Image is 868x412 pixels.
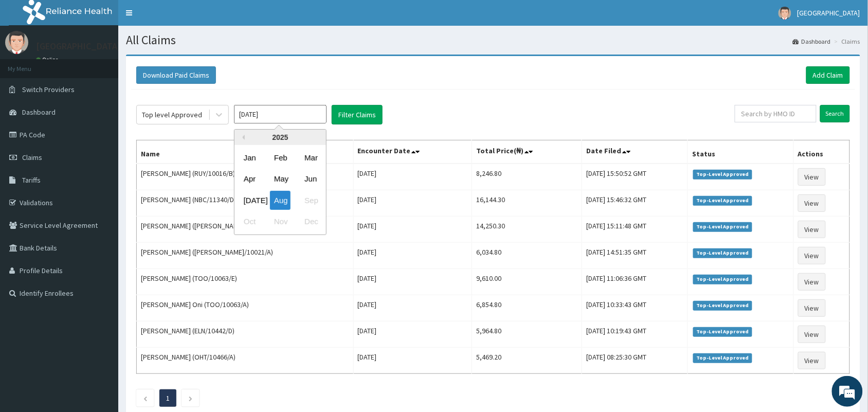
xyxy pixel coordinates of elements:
[60,130,142,234] span: We're online!
[137,295,354,321] td: [PERSON_NAME] Oni (TOO/10063/A)
[688,140,794,164] th: Status
[779,7,791,20] img: User Image
[137,269,354,295] td: [PERSON_NAME] (TOO/10063/E)
[137,321,354,348] td: [PERSON_NAME] (ELN/10442/D)
[472,164,582,190] td: 8,246.80
[693,327,752,336] span: Top-Level Approved
[582,269,688,295] td: [DATE] 11:06:36 GMT
[53,58,173,71] div: Chat with us now
[137,164,354,190] td: [PERSON_NAME] (RUY/10016/B)
[5,31,28,54] img: User Image
[693,353,752,363] span: Top-Level Approved
[22,153,42,162] span: Claims
[240,148,260,167] div: Choose January 2025
[693,275,752,284] span: Top-Level Approved
[798,273,826,291] a: View
[353,295,472,321] td: [DATE]
[582,243,688,269] td: [DATE] 14:51:35 GMT
[798,221,826,238] a: View
[693,301,752,310] span: Top-Level Approved
[36,56,61,63] a: Online
[582,217,688,243] td: [DATE] 15:11:48 GMT
[353,140,472,164] th: Encounter Date
[137,243,354,269] td: [PERSON_NAME] ([PERSON_NAME]/10021/A)
[472,190,582,217] td: 16,144.30
[137,217,354,243] td: [PERSON_NAME] ([PERSON_NAME]/46475/A)
[798,168,826,186] a: View
[472,269,582,295] td: 9,610.00
[353,348,472,374] td: [DATE]
[137,140,354,164] th: Name
[353,321,472,348] td: [DATE]
[353,164,472,190] td: [DATE]
[820,105,850,122] input: Search
[300,170,321,189] div: Choose June 2025
[472,217,582,243] td: 14,250.30
[472,348,582,374] td: 5,469.20
[582,321,688,348] td: [DATE] 10:19:43 GMT
[22,108,56,117] span: Dashboard
[169,5,193,30] div: Minimize live chat window
[126,33,860,47] h1: All Claims
[793,37,831,46] a: Dashboard
[270,170,291,189] div: Choose May 2025
[22,85,75,94] span: Switch Providers
[806,66,850,84] a: Add Claim
[798,299,826,317] a: View
[693,170,752,179] span: Top-Level Approved
[735,105,817,122] input: Search by HMO ID
[5,281,196,317] textarea: Type your message and hit 'Enter'
[22,175,41,185] span: Tariffs
[693,196,752,205] span: Top-Level Approved
[332,105,383,124] button: Filter Claims
[353,269,472,295] td: [DATE]
[798,247,826,264] a: View
[798,8,860,17] span: [GEOGRAPHIC_DATA]
[143,393,148,403] a: Previous page
[798,352,826,369] a: View
[240,135,245,140] button: Previous Year
[472,295,582,321] td: 6,854.80
[353,217,472,243] td: [DATE]
[472,243,582,269] td: 6,034.80
[166,393,170,403] a: Page 1 is your current page
[300,148,321,167] div: Choose March 2025
[353,243,472,269] td: [DATE]
[832,37,860,46] li: Claims
[693,222,752,231] span: Top-Level Approved
[234,147,326,232] div: month 2025-08
[353,190,472,217] td: [DATE]
[234,105,327,123] input: Select Month and Year
[137,190,354,217] td: [PERSON_NAME] (NBC/11340/D)
[582,140,688,164] th: Date Filed
[793,140,849,164] th: Actions
[472,321,582,348] td: 5,964.80
[582,190,688,217] td: [DATE] 15:46:32 GMT
[136,66,216,84] button: Download Paid Claims
[142,110,202,120] div: Top level Approved
[240,191,260,210] div: Choose July 2025
[582,348,688,374] td: [DATE] 08:25:30 GMT
[582,164,688,190] td: [DATE] 15:50:52 GMT
[270,191,291,210] div: Choose August 2025
[234,130,326,145] div: 2025
[693,248,752,258] span: Top-Level Approved
[240,170,260,189] div: Choose April 2025
[270,148,291,167] div: Choose February 2025
[188,393,193,403] a: Next page
[19,51,42,77] img: d_794563401_company_1708531726252_794563401
[137,348,354,374] td: [PERSON_NAME] (OHT/10466/A)
[36,42,121,51] p: [GEOGRAPHIC_DATA]
[798,194,826,212] a: View
[582,295,688,321] td: [DATE] 10:33:43 GMT
[798,326,826,343] a: View
[472,140,582,164] th: Total Price(₦)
